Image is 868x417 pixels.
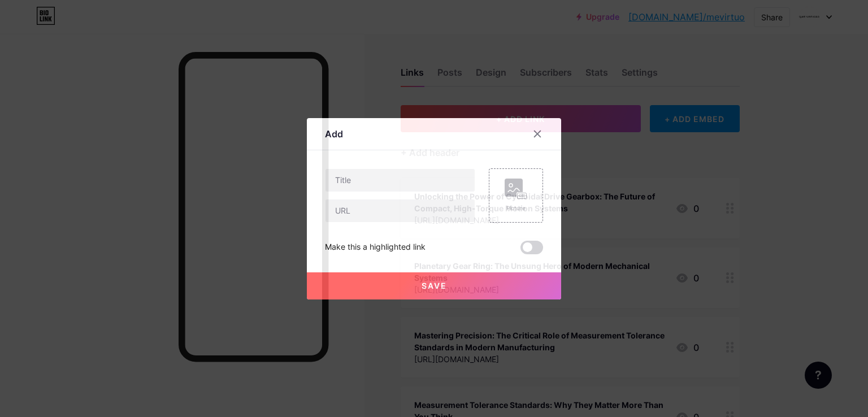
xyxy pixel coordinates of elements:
[325,127,343,141] div: Add
[422,281,447,290] span: Save
[325,169,475,192] input: Title
[307,272,561,299] button: Save
[325,199,475,222] input: URL
[325,241,426,254] div: Make this a highlighted link
[505,204,527,212] div: Picture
